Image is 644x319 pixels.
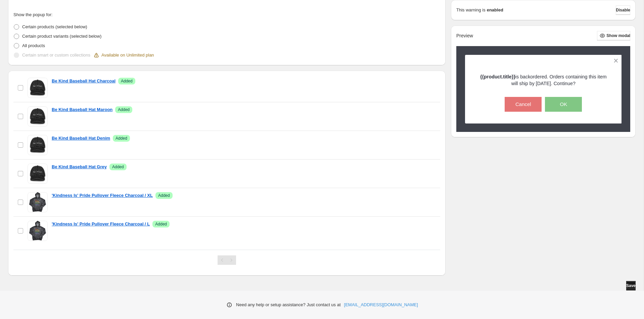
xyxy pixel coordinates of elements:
[28,192,48,212] img: 'Kindness Is' Pride Pullover Fleece Charcoal / XL
[218,255,236,265] nav: Pagination
[13,12,52,17] span: Show the popup for:
[616,5,630,15] button: Disable
[28,221,48,241] img: 'Kindness Is' Pride Pullover Fleece Charcoal / L
[480,74,515,79] strong: {{product.title}}
[93,52,154,59] div: Available on Unlimited plan
[597,31,630,40] button: Show modal
[52,106,112,113] a: Be Kind Baseball Hat Maroon
[28,135,48,155] img: Be Kind Baseball Hat Denim
[52,78,116,84] a: Be Kind Baseball Hat Charcoal
[22,42,45,49] p: All products
[626,283,636,288] span: Save
[28,78,48,98] img: Be Kind Baseball Hat Charcoal
[22,34,101,39] span: Certain product variants (selected below)
[158,193,170,198] span: Added
[52,135,110,142] a: Be Kind Baseball Hat Denim
[545,97,582,112] button: OK
[505,97,542,112] button: Cancel
[118,107,130,112] span: Added
[626,281,636,290] button: Save
[456,7,486,13] p: This warning is
[52,221,150,227] a: 'Kindness Is' Pride Pullover Fleece Charcoal / L
[52,164,107,170] a: Be Kind Baseball Hat Grey
[121,78,133,84] span: Added
[344,302,418,308] a: [EMAIL_ADDRESS][DOMAIN_NAME]
[52,192,153,199] a: 'Kindness Is' Pride Pullover Fleece Charcoal / XL
[487,7,503,13] strong: enabled
[155,221,167,227] span: Added
[112,164,124,170] span: Added
[616,7,630,13] span: Disable
[116,136,127,141] span: Added
[22,52,90,59] p: Certain smart or custom collections
[456,33,473,39] h2: Preview
[477,73,610,87] p: is backordered. Orders containing this item will ship by [DATE]. Continue?
[606,33,630,38] span: Show modal
[28,164,48,184] img: Be Kind Baseball Hat Grey
[22,24,87,29] span: Certain products (selected below)
[28,106,48,127] img: Be Kind Baseball Hat Maroon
